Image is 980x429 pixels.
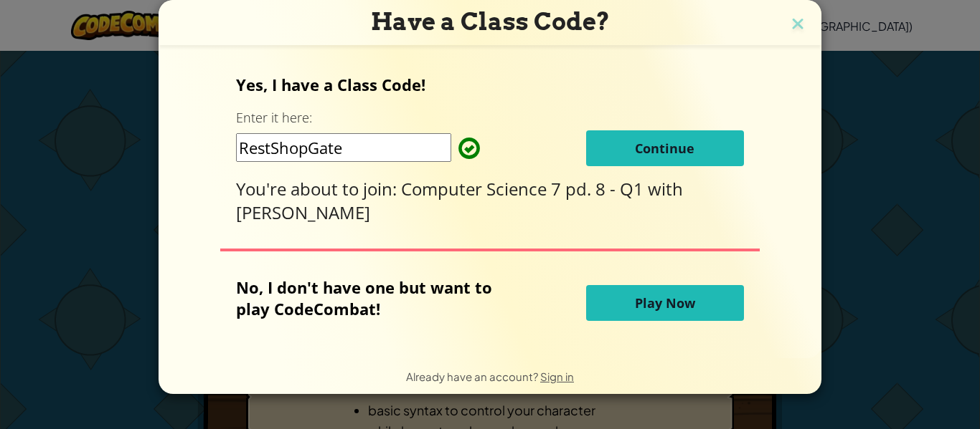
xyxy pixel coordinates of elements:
button: Continue [586,130,744,166]
img: close icon [788,14,807,36]
span: [PERSON_NAME] [236,201,370,224]
button: Play Now [586,285,744,321]
span: Already have an account? [406,370,540,383]
span: Continue [635,140,694,157]
p: Yes, I have a Class Code! [236,74,743,95]
p: No, I don't have one but want to play CodeCombat! [236,276,514,319]
span: with [648,177,683,201]
span: Have a Class Code? [371,7,610,36]
span: Play Now [635,294,695,312]
span: You're about to join: [236,177,401,201]
a: Sign in [540,370,574,383]
span: Computer Science 7 pd. 8 - Q1 [401,177,648,201]
label: Enter it here: [236,109,312,127]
